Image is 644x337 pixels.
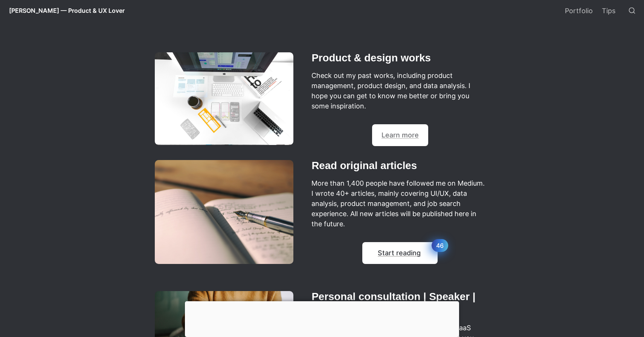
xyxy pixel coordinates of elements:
p: More than 1,400 people have followed me on Medium. I wrote 40+ articles, mainly covering UI/UX, d... [311,177,489,230]
p: Check out my past works, including product management, product design, and data analysis. I hope ... [311,69,489,112]
iframe: Advertisement [185,301,459,335]
img: image [155,52,293,145]
span: [PERSON_NAME] — Product & UX Lover [9,7,125,14]
a: Start reading [378,249,421,257]
h2: Product & design works [311,50,489,66]
h2: Read original articles [311,158,489,174]
img: image [155,160,293,264]
h2: Personal consultation | Speaker | Freelancing [311,289,489,318]
a: Learn more [382,131,419,139]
